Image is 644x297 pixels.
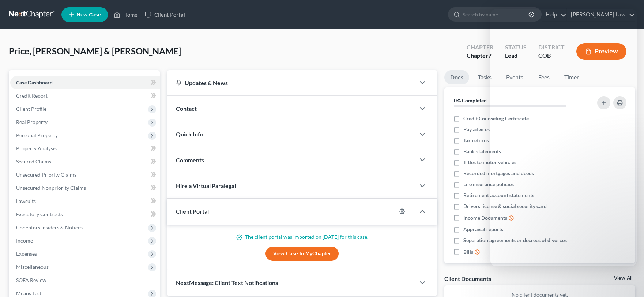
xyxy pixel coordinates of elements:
[16,79,53,86] span: Case Dashboard
[16,106,46,112] span: Client Profile
[176,208,209,215] span: Client Portal
[463,8,530,21] input: Search by name...
[16,145,57,151] span: Property Analysis
[9,46,181,56] span: Price, [PERSON_NAME] & [PERSON_NAME]
[16,237,33,244] span: Income
[10,76,160,89] a: Case Dashboard
[176,157,204,163] span: Comments
[463,226,503,233] span: Appraisal reports
[110,8,141,21] a: Home
[16,211,63,217] span: Executory Contracts
[16,132,58,138] span: Personal Property
[10,89,160,102] a: Credit Report
[463,237,567,244] span: Separation agreements or decrees of divorces
[10,274,160,287] a: SOFA Review
[567,8,635,21] a: [PERSON_NAME] Law
[472,70,497,84] a: Tasks
[463,248,473,256] span: Bills
[10,168,160,181] a: Unsecured Priority Claims
[176,233,428,241] p: The client portal was imported on [DATE] for this case.
[463,181,514,188] span: Life insurance policies
[463,137,489,144] span: Tax returns
[16,224,83,230] span: Codebtors Insiders & Notices
[463,192,534,199] span: Retirement account statements
[16,251,37,257] span: Expenses
[463,115,529,122] span: Credit Counseling Certificate
[490,9,637,266] iframe: Intercom live chat
[444,275,491,282] div: Client Documents
[463,148,501,155] span: Bank statements
[463,126,490,133] span: Pay advices
[454,97,487,104] strong: 0% Completed
[16,119,48,125] span: Real Property
[16,93,48,99] span: Credit Report
[16,198,36,204] span: Lawsuits
[141,8,189,21] a: Client Portal
[444,70,469,84] a: Docs
[176,105,197,112] span: Contact
[16,277,46,283] span: SOFA Review
[614,276,632,281] a: View All
[463,203,547,210] span: Drivers license & social security card
[16,290,41,296] span: Means Test
[10,142,160,155] a: Property Analysis
[10,208,160,221] a: Executory Contracts
[16,172,76,178] span: Unsecured Priority Claims
[10,181,160,195] a: Unsecured Nonpriority Claims
[10,195,160,208] a: Lawsuits
[16,264,49,270] span: Miscellaneous
[463,214,507,222] span: Income Documents
[467,52,493,60] div: Chapter
[467,43,493,52] div: Chapter
[619,272,637,290] iframe: Intercom live chat
[488,52,492,59] span: 7
[76,12,101,18] span: New Case
[176,182,236,189] span: Hire a Virtual Paralegal
[463,170,534,177] span: Recorded mortgages and deeds
[542,8,566,21] a: Help
[176,131,203,138] span: Quick Info
[265,247,339,261] a: View Case in MyChapter
[10,155,160,168] a: Secured Claims
[176,279,278,286] span: NextMessage: Client Text Notifications
[16,158,51,165] span: Secured Claims
[176,79,406,87] div: Updates & News
[463,159,516,166] span: Titles to motor vehicles
[16,185,86,191] span: Unsecured Nonpriority Claims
